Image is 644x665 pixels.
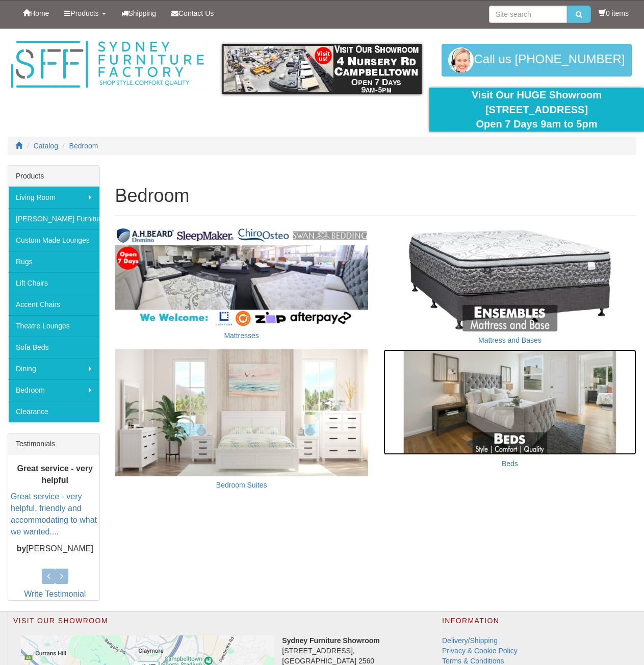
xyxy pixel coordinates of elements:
img: Bedroom Suites [115,349,368,476]
a: Contact Us [164,1,221,26]
a: Privacy & Cookie Policy [442,647,518,655]
a: Catalog [34,142,58,150]
span: Contact Us [178,9,214,17]
strong: Sydney Furniture Showroom [282,636,379,645]
img: Mattresses [115,226,368,327]
b: by [17,544,27,553]
a: Beds [502,459,518,468]
h1: Bedroom [115,186,637,206]
a: Great service - very helpful, friendly and accommodating to what we wanted.... [11,492,97,536]
img: showroom.gif [222,44,422,94]
a: Bedroom Suites [216,481,267,489]
div: Visit Our HUGE Showroom [STREET_ADDRESS] Open 7 Days 9am to 5pm [437,88,636,132]
a: Accent Chairs [8,294,99,315]
h2: Visit Our Showroom [13,617,417,630]
a: Products [57,1,113,26]
a: Delivery/Shipping [442,636,498,645]
a: Sofa Beds [8,337,99,358]
input: Site search [489,6,567,23]
a: Shipping [114,1,164,26]
p: [PERSON_NAME] [11,543,99,555]
span: Products [70,9,98,17]
a: Clearance [8,401,99,422]
img: Sydney Furniture Factory [8,39,207,90]
a: Write Testimonial [24,590,86,598]
a: Custom Made Lounges [8,229,99,251]
a: Mattress and Bases [478,336,542,344]
a: Home [15,1,57,26]
a: Lift Chairs [8,272,99,294]
div: Products [8,166,99,187]
a: Bedroom [8,379,99,401]
div: Testimonials [8,433,99,454]
h2: Information [442,617,578,630]
b: Great service - very helpful [17,464,93,484]
a: Bedroom [69,142,98,150]
span: Home [30,9,49,17]
li: 0 items [599,8,629,18]
img: Mattress and Bases [383,226,636,331]
a: [PERSON_NAME] Furniture [8,208,99,229]
a: Living Room [8,187,99,208]
a: Terms & Conditions [442,657,504,665]
a: Rugs [8,251,99,272]
img: Beds [383,349,636,455]
span: Shipping [128,9,157,17]
a: Theatre Lounges [8,315,99,337]
a: Mattresses [224,331,259,340]
a: Dining [8,358,99,379]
